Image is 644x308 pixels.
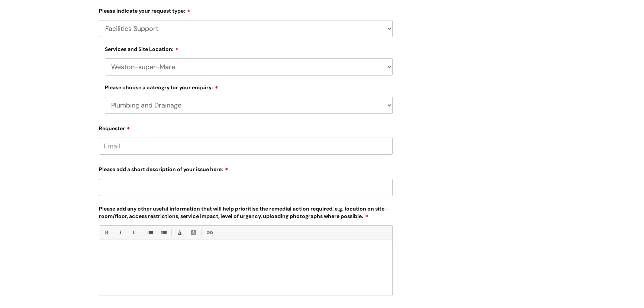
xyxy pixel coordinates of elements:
[99,164,393,173] label: Please add a short description of your issue here:
[129,228,138,237] a: Underline(Ctrl-U)
[102,228,111,237] a: Bold (Ctrl-B)
[205,228,214,237] a: Link
[175,228,184,237] a: Font Color
[115,228,125,237] a: Italic (Ctrl-I)
[99,204,393,219] label: Please add any other useful information that will help prioritise the remedial action required, e...
[99,5,393,14] label: Please indicate your request type:
[159,228,168,237] a: 1. Ordered List (Ctrl-Shift-8)
[105,83,218,91] label: Please choose a cateogry for your enquiry:
[99,138,393,155] input: Email
[189,228,198,237] a: Back Color
[99,123,393,132] label: Requester
[105,45,179,52] label: Services and Site Location:
[145,228,154,237] a: • Unordered List (Ctrl-Shift-7)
